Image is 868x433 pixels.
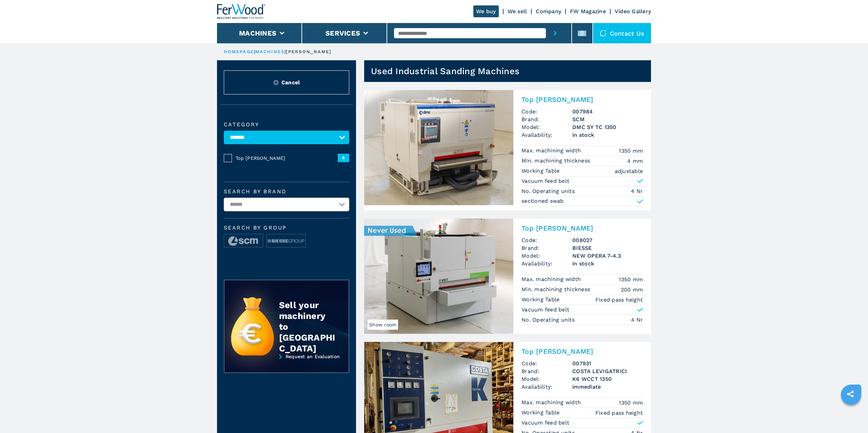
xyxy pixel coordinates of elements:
a: Request an Evaluation [224,354,349,378]
a: Company [536,8,561,15]
span: Model: [521,252,572,260]
p: Working Table [521,296,561,303]
p: Vacuum feed belt [521,419,569,427]
a: HOMEPAGE [224,49,254,54]
label: Search by brand [224,189,349,194]
h2: Top [PERSON_NAME] [521,95,643,104]
img: Reset [273,80,279,85]
h3: 007931 [572,360,643,367]
p: sectioned swab [521,197,564,205]
span: | [254,49,255,54]
span: Search by group [224,225,349,231]
a: machines [255,49,284,54]
em: 4 mm [627,157,643,165]
span: in stock [572,131,643,139]
h2: Top [PERSON_NAME] [521,224,643,232]
span: Brand: [521,244,572,252]
span: Code: [521,360,572,367]
em: 200 mm [621,286,643,294]
span: Cancel [281,79,300,86]
span: | [284,49,286,54]
p: Max. machining width [521,147,583,154]
p: Vacuum feed belt [521,177,569,185]
span: Model: [521,375,572,383]
a: Top Sanders BIESSE NEW OPERA 7-4.3Show roomTop [PERSON_NAME]Code:008027Brand:BIESSEModel:NEW OPER... [364,219,651,334]
span: Code: [521,108,572,115]
div: Contact us [593,23,651,43]
h3: NEW OPERA 7-4.3 [572,252,643,260]
iframe: Chat [839,403,863,428]
p: Min. machining thickness [521,286,592,293]
a: We buy [473,5,499,17]
button: Services [325,29,360,37]
a: Video Gallery [615,8,651,15]
p: No. Operating units [521,188,576,195]
span: immediate [572,383,643,391]
span: Availability: [521,131,572,139]
h3: DMC SY TC 1350 [572,123,643,131]
img: Contact us [600,30,607,37]
img: Ferwood [217,4,266,19]
em: 1350 mm [619,399,643,407]
h1: Used Industrial Sanding Machines [371,66,519,77]
a: We sell [508,8,527,15]
label: Category [224,122,349,127]
h3: 007984 [572,108,643,115]
span: Availability: [521,260,572,267]
span: Brand: [521,115,572,123]
h3: COSTA LEVIGATRICI [572,367,643,375]
span: Top [PERSON_NAME] [236,155,338,161]
span: in stock [572,260,643,267]
p: Max. machining width [521,276,583,283]
h2: Top [PERSON_NAME] [521,347,643,355]
em: adjustable [615,167,643,175]
a: FW Magazine [570,8,606,15]
img: image [224,234,263,248]
div: Sell your machinery to [GEOGRAPHIC_DATA] [279,300,335,354]
em: 4 Nr [631,316,643,324]
button: submit-button [546,23,565,43]
span: Show room [368,320,398,330]
em: Fixed pass height [595,296,643,304]
span: Availability: [521,383,572,391]
p: Working Table [521,409,561,416]
a: Top Sanders SCM DMC SY TC 1350Top [PERSON_NAME]Code:007984Brand:SCMModel:DMC SY TC 1350Availabili... [364,90,651,211]
p: Min. machining thickness [521,157,592,165]
p: No. Operating units [521,316,576,324]
p: [PERSON_NAME] [286,49,332,55]
img: Top Sanders BIESSE NEW OPERA 7-4.3 [364,219,513,334]
h3: 008027 [572,236,643,244]
span: 6 [338,154,349,162]
p: Max. machining width [521,399,583,406]
p: Vacuum feed belt [521,306,569,313]
h3: BIESSE [572,244,643,252]
h3: K6 WCCT 1350 [572,375,643,383]
img: Top Sanders SCM DMC SY TC 1350 [364,90,513,205]
button: ResetCancel [224,70,349,94]
em: 4 Nr [631,187,643,195]
img: image [267,234,305,248]
span: Brand: [521,367,572,375]
em: 1350 mm [619,147,643,155]
em: Fixed pass height [595,409,643,417]
p: Working Table [521,167,561,175]
em: 1350 mm [619,276,643,283]
a: sharethis [842,386,859,403]
button: Machines [239,29,276,37]
span: Code: [521,236,572,244]
h3: SCM [572,115,643,123]
span: Model: [521,123,572,131]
